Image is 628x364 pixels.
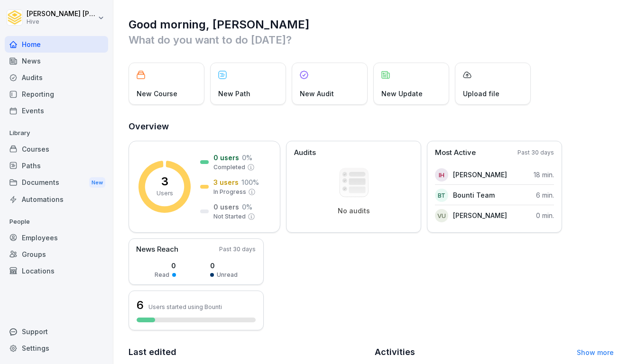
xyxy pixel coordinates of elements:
[213,177,239,187] p: 3 users
[129,120,614,133] h2: Overview
[5,126,108,141] p: Library
[536,210,554,220] p: 0 min.
[213,163,245,172] p: Completed
[435,168,448,182] div: IH
[129,17,614,32] h1: Good morning, [PERSON_NAME]
[5,191,108,208] a: Automations
[213,202,239,212] p: 0 users
[536,190,554,200] p: 6 min.
[577,348,614,356] a: Show more
[375,346,415,359] h2: Activities
[213,188,246,196] p: In Progress
[5,323,108,340] div: Support
[242,202,252,212] p: 0 %
[381,89,423,99] p: New Update
[241,177,259,187] p: 100 %
[5,340,108,356] a: Settings
[136,244,178,255] p: News Reach
[213,212,246,221] p: Not Started
[534,170,554,180] p: 18 min.
[210,261,238,271] p: 0
[5,86,108,102] a: Reporting
[217,271,238,279] p: Unread
[338,207,370,215] p: No audits
[5,214,108,229] p: People
[300,89,334,99] p: New Audit
[5,174,108,191] a: DocumentsNew
[517,148,554,157] p: Past 30 days
[27,10,96,18] p: [PERSON_NAME] [PERSON_NAME]
[213,153,239,163] p: 0 users
[137,297,144,313] h3: 6
[5,53,108,69] a: News
[27,18,96,25] p: Hive
[435,189,448,202] div: BT
[129,346,368,359] h2: Last edited
[453,210,507,220] p: [PERSON_NAME]
[155,271,169,279] p: Read
[5,246,108,263] a: Groups
[5,69,108,86] a: Audits
[5,141,108,157] a: Courses
[453,170,507,180] p: [PERSON_NAME]
[219,245,256,254] p: Past 30 days
[294,147,316,158] p: Audits
[5,36,108,53] a: Home
[5,263,108,279] a: Locations
[5,157,108,174] a: Paths
[435,147,476,158] p: Most Active
[89,177,105,188] div: New
[463,89,499,99] p: Upload file
[161,176,168,187] p: 3
[157,189,173,198] p: Users
[155,261,176,271] p: 0
[242,153,252,163] p: 0 %
[5,174,108,191] div: Documents
[435,209,448,222] div: VU
[129,32,614,47] p: What do you want to do [DATE]?
[218,89,250,99] p: New Path
[5,229,108,246] a: Employees
[453,190,495,200] p: Bounti Team
[148,303,222,310] p: Users started using Bounti
[137,89,177,99] p: New Course
[5,102,108,119] a: Events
